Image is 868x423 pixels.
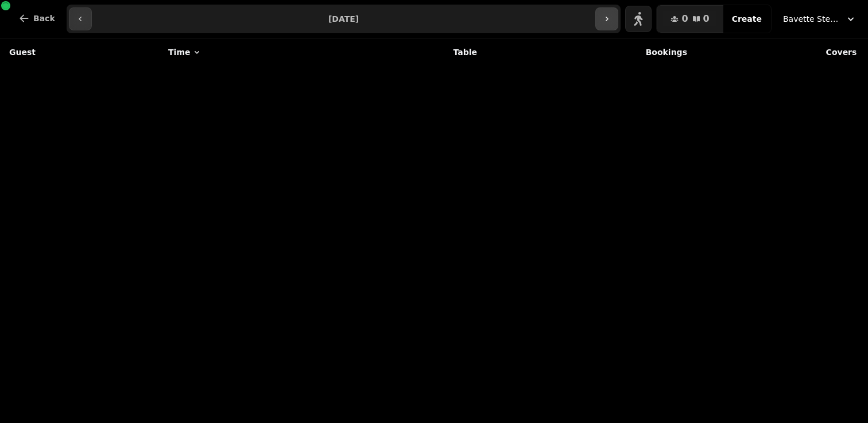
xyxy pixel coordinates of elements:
button: Back [9,5,64,32]
span: Create [732,15,762,23]
span: Bavette Steakhouse - [PERSON_NAME] [783,13,840,25]
button: Create [723,5,771,33]
button: Time [168,46,201,58]
span: Time [168,46,190,58]
th: Bookings [484,38,694,66]
span: 0 [703,14,710,23]
span: 0 [681,14,688,23]
th: Table [341,38,484,66]
th: Covers [694,38,863,66]
button: 00 [657,5,723,33]
span: Back [33,14,55,22]
button: Bavette Steakhouse - [PERSON_NAME] [776,9,863,29]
